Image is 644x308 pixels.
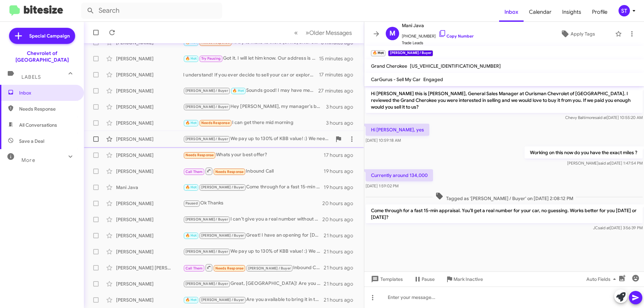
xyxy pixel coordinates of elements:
[183,199,322,207] div: Ok Thanks
[324,281,359,287] div: 21 hours ago
[613,5,637,16] button: ST
[183,296,324,304] div: Are you available to bring it in to us so i can get you the most accurate # ?
[324,264,359,271] div: 21 hours ago
[116,216,183,223] div: [PERSON_NAME]
[598,225,610,230] span: said at
[116,71,183,78] div: [PERSON_NAME]
[81,3,222,19] input: Search
[366,204,643,223] p: Come through for a fast 15-min appraisal. You’ll get a real number for your car, no guessing. Wor...
[290,26,302,40] button: Previous
[587,2,613,22] a: Profile
[525,146,643,159] p: Working on this now do you have the exact miles ?
[29,33,70,39] span: Special Campaign
[440,273,488,285] button: Mark Inactive
[116,87,183,94] div: [PERSON_NAME]
[499,2,524,22] a: Inbox
[232,88,244,93] span: 🔥 Hot
[183,167,324,175] div: Inbound Call
[116,297,183,303] div: [PERSON_NAME]
[185,282,228,286] span: [PERSON_NAME] / Buyer
[324,297,359,303] div: 21 hours ago
[322,216,359,223] div: 20 hours ago
[201,233,244,238] span: [PERSON_NAME] / Buyer
[116,168,183,175] div: [PERSON_NAME]
[183,71,319,78] div: I understand! If you ever decide to sell your car or explore options in the furure, don't hesitat...
[183,55,319,62] div: Got it. I will let him know. Our address is [STREET_ADDRESS]
[318,87,359,94] div: 27 minutes ago
[183,263,324,272] div: Inbound Call
[543,28,612,40] button: Apply Tags
[433,192,576,202] span: Tagged as '[PERSON_NAME] / Buyer' on [DATE] 2:08:12 PM
[408,273,440,285] button: Pause
[326,120,359,126] div: 3 hours ago
[183,248,324,255] div: We pay up to 130% of KBB value! :) We need to look under the hood to get you an exact number - so...
[183,103,326,111] div: Hey [PERSON_NAME], my manager’s been paying up to 180% over market for trades this week. If yours...
[402,21,474,29] span: Mani Java
[185,249,228,254] span: [PERSON_NAME] / Buyer
[19,89,76,96] span: Inbox
[215,170,244,174] span: Needs Response
[423,76,443,82] span: Engaged
[21,74,41,80] span: Labels
[366,124,429,136] p: Hi [PERSON_NAME], yes
[185,266,203,270] span: Call Them
[371,50,385,56] small: 🔥 Hot
[324,168,359,175] div: 19 hours ago
[438,34,474,39] a: Copy Number
[595,115,607,120] span: said at
[366,87,643,113] p: Hi [PERSON_NAME] this is [PERSON_NAME], General Sales Manager at Ourisman Chevrolet of [GEOGRAPHI...
[422,273,435,285] span: Pause
[21,157,35,163] span: More
[116,264,183,271] div: [PERSON_NAME] [PERSON_NAME]
[185,121,197,125] span: 🔥 Hot
[306,28,309,37] span: »
[402,29,474,40] span: [PHONE_NUMBER]
[581,273,624,285] button: Auto Fields
[586,273,619,285] span: Auto Fields
[116,248,183,255] div: [PERSON_NAME]
[201,185,244,189] span: [PERSON_NAME] / Buyer
[324,152,359,159] div: 17 hours ago
[9,28,75,44] a: Special Campaign
[185,88,228,93] span: [PERSON_NAME] / Buyer
[410,63,501,69] span: [US_VEHICLE_IDENTIFICATION_NUMBER]
[402,40,474,46] span: Trade Leads
[619,5,630,16] div: ST
[116,120,183,126] div: [PERSON_NAME]
[364,273,408,285] button: Templates
[116,184,183,191] div: Mani Java
[183,87,318,95] div: Sounds good! I may have meet with one of my floor partners they will be waiting for you!
[185,105,228,109] span: [PERSON_NAME] / Buyer
[185,217,228,222] span: [PERSON_NAME] / Buyer
[324,232,359,239] div: 21 hours ago
[302,26,356,40] button: Next
[567,161,643,166] span: [PERSON_NAME] [DATE] 1:47:54 PM
[371,63,407,69] span: Grand Cherokee
[557,2,587,22] a: Insights
[116,232,183,239] div: [PERSON_NAME]
[248,266,291,270] span: [PERSON_NAME] / Buyer
[524,2,557,22] a: Calendar
[309,29,352,37] span: Older Messages
[366,183,398,188] span: [DATE] 1:59:02 PM
[201,298,244,302] span: [PERSON_NAME] / Buyer
[366,169,433,181] p: Currently around 134,000
[294,28,298,37] span: «
[366,138,401,143] span: [DATE] 10:59:18 AM
[116,152,183,159] div: [PERSON_NAME]
[183,183,324,191] div: Come through for a fast 15-min appraisal. You’ll get a real number for your car, no guessing. Wor...
[185,298,197,302] span: 🔥 Hot
[319,55,359,62] div: 15 minutes ago
[388,50,433,56] small: [PERSON_NAME] / Buyer
[116,136,183,142] div: [PERSON_NAME]
[215,266,244,270] span: Needs Response
[185,185,197,189] span: 🔥 Hot
[453,273,483,285] span: Mark Inactive
[370,273,403,285] span: Templates
[183,151,324,159] div: Whats your best offer?
[183,215,322,223] div: I can’t give you a real number without seeing the car, But your car could be worth more than you ...
[183,135,332,143] div: We pay up to 130% of KBB value! :) We need to look under the hood to get you an exact number - so...
[319,71,359,78] div: 17 minutes ago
